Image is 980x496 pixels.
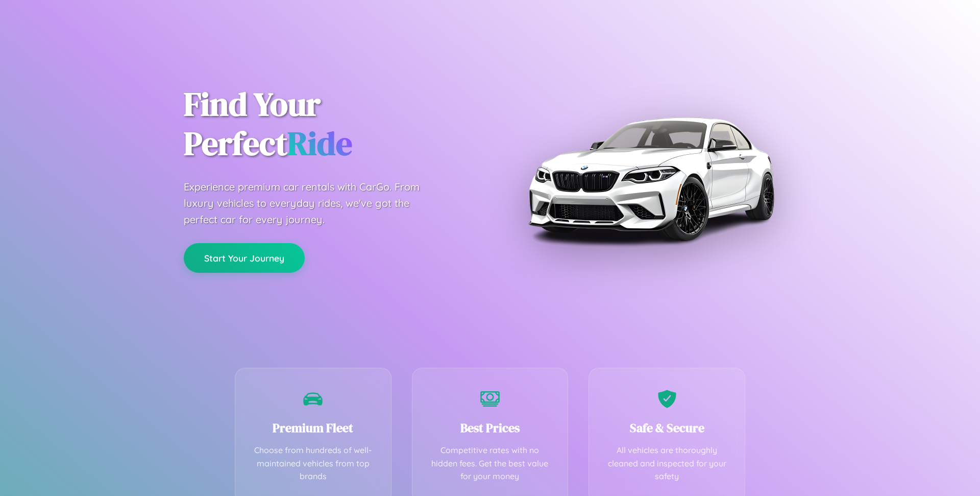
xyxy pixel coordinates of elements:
h3: Best Prices [428,419,553,436]
p: Experience premium car rentals with CarGo. From luxury vehicles to everyday rides, we've got the ... [184,179,439,228]
h1: Find Your Perfect [184,85,475,163]
span: Ride [287,121,352,166]
h3: Premium Fleet [251,419,376,436]
p: Choose from hundreds of well-maintained vehicles from top brands [251,444,376,483]
p: Competitive rates with no hidden fees. Get the best value for your money [428,444,553,483]
img: Premium BMW car rental vehicle [523,51,778,306]
p: All vehicles are thoroughly cleaned and inspected for your safety [604,444,729,483]
button: Start Your Journey [184,243,305,273]
h3: Safe & Secure [604,419,729,436]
